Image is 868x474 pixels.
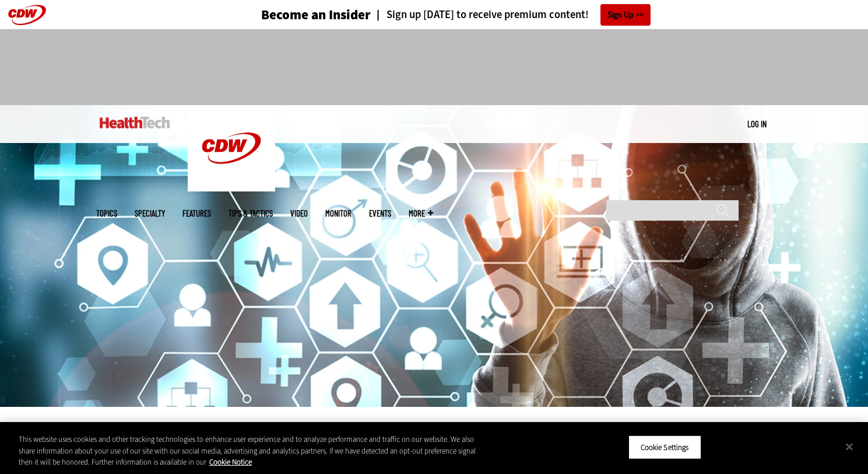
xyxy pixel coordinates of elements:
[188,182,275,194] a: CDW
[209,457,252,467] a: More information about your privacy
[114,421,152,433] a: Security
[369,209,391,218] a: Events
[409,209,433,218] span: More
[261,8,371,22] h3: Become an Insider
[217,8,371,22] a: Become an Insider
[135,209,165,218] span: Specialty
[222,41,646,93] iframe: advertisement
[747,118,767,129] a: Log in
[325,209,352,218] a: MonITor
[371,9,589,20] a: Sign up [DATE] to receive premium content!
[628,435,701,459] button: Cookie Settings
[100,117,170,128] img: Home
[600,4,651,26] a: Sign Up
[229,209,273,218] a: Tips & Tactics
[182,209,211,218] a: Features
[290,209,308,218] a: Video
[96,209,117,218] span: Topics
[188,105,275,191] img: Home
[19,434,477,468] div: This website uses cookies and other tracking technologies to enhance user experience and to analy...
[747,118,767,130] div: User menu
[837,434,862,459] button: Close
